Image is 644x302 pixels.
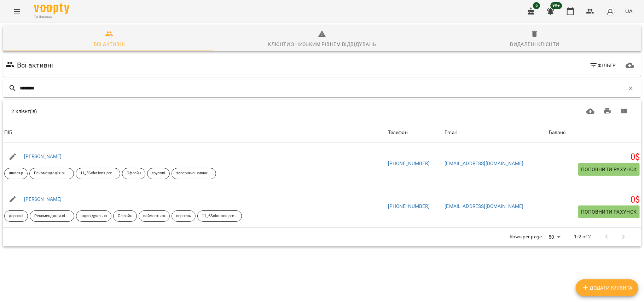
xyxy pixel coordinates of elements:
span: Баланс [549,128,640,137]
button: UA [622,5,636,18]
p: школяр [9,170,23,176]
div: школяр [4,168,28,179]
span: 99+ [551,2,562,9]
p: Rows per page: [510,233,543,240]
div: Баланс [549,128,565,137]
div: 11_6Solutions pre-intermidiate present perfect [197,210,242,222]
div: Table Toolbar [3,100,641,123]
img: Voopty Logo [34,4,69,14]
h5: 0 $ [549,152,640,163]
a: [EMAIL_ADDRESS][DOMAIN_NAME] [445,203,524,209]
p: дорослі [9,213,23,219]
div: 11_5Solutions pre-int first conditionalwillto be going to [76,168,120,179]
a: [PERSON_NAME] [24,153,62,159]
div: завершив навчання [172,168,216,179]
a: [PHONE_NUMBER] [388,161,430,166]
span: Фільтр [590,61,616,70]
p: Офлайн [127,170,141,176]
p: 1-2 of 2 [574,233,591,240]
div: Sort [4,128,12,137]
div: Видалені клієнти [510,40,559,48]
div: Sort [549,128,565,137]
button: Поповнити рахунок [578,163,640,176]
div: дорослі [4,210,28,222]
div: 50 [546,232,563,242]
span: ПІБ [4,128,385,137]
button: Друк [599,103,616,120]
p: Рекомендація від друзів знайомих тощо [34,170,69,176]
button: Вигляд колонок [616,103,633,120]
div: Sort [445,128,457,137]
span: Email [445,128,546,137]
p: займається [143,213,165,219]
div: Sort [388,128,408,137]
img: avatar_s.png [605,6,615,16]
div: серпень [172,210,196,222]
button: Поповнити рахунок [578,205,640,218]
div: ПІБ [4,128,12,137]
div: Офлайн [113,210,137,222]
p: Офлайн [118,213,132,219]
a: [PERSON_NAME] [24,196,62,202]
p: серпень [176,213,191,219]
h5: 0 $ [549,194,640,205]
p: Рекомендація від друзів знайомих тощо [34,213,70,219]
p: 11_6Solutions pre-intermidiate present perfect [202,213,237,219]
div: Рекомендація від друзів знайомих тощо [30,210,74,222]
p: 11_5Solutions pre-int first conditionalwillto be going to [80,170,116,176]
span: Телефон [388,128,442,137]
div: Рекомендація від друзів знайомих тощо [29,168,74,179]
span: Додати клієнта [581,284,633,292]
p: групові [152,170,165,176]
span: For Business [34,14,69,19]
button: Фільтр [587,59,619,72]
a: [EMAIL_ADDRESS][DOMAIN_NAME] [445,161,524,166]
p: завершив навчання [176,170,211,176]
div: 2 Клієнт(ів) [11,108,309,115]
div: Клієнти з низьким рівнем відвідувань [268,40,376,48]
span: 6 [533,2,540,9]
div: займається [139,210,170,222]
div: Email [445,128,457,137]
div: Телефон [388,128,408,137]
span: Поповнити рахунок [581,208,637,216]
h6: Всі активні [17,60,53,71]
span: Поповнити рахунок [581,165,637,174]
span: UA [625,7,633,15]
button: Menu [8,3,25,20]
div: індивідуально [76,210,111,222]
div: групові [147,168,170,179]
div: Офлайн [122,168,146,179]
p: індивідуально [81,213,107,219]
button: Завантажити CSV [582,103,599,120]
div: Всі активні [94,40,125,48]
a: [PHONE_NUMBER] [388,203,430,209]
button: Додати клієнта [576,279,638,296]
